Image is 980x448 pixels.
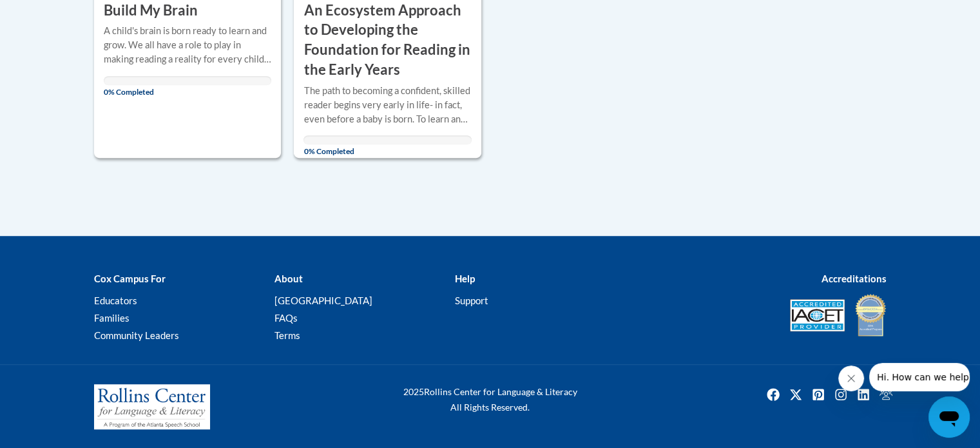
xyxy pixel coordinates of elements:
a: Educators [94,295,137,306]
a: Instagram [831,384,851,405]
span: 2025 [403,386,424,397]
iframe: Button to launch messaging window [928,396,970,438]
img: Accredited IACET® Provider [790,299,845,331]
a: FAQs [274,312,297,324]
h3: An Ecosystem Approach to Developing the Foundation for Reading in the Early Years [303,1,472,80]
b: About [274,273,302,284]
img: Rollins Center for Language & Literacy - A Program of the Atlanta Speech School [94,384,210,429]
span: Hi. How can we help? [8,9,104,19]
a: Community Leaders [94,329,179,341]
a: Pinterest [808,384,829,405]
h3: Build My Brain [104,1,198,21]
a: Linkedin [853,384,874,405]
b: Accreditations [821,273,887,284]
img: Facebook group icon [876,384,896,405]
img: LinkedIn icon [853,384,874,405]
a: [GEOGRAPHIC_DATA] [274,295,372,306]
a: Facebook [763,384,783,405]
a: Facebook Group [876,384,896,405]
a: Families [94,312,130,324]
img: Twitter icon [785,384,806,405]
img: Facebook icon [763,384,783,405]
div: A child's brain is born ready to learn and grow. We all have a role to play in making reading a r... [104,24,272,66]
b: Help [454,273,474,284]
iframe: Message from company [869,363,970,391]
img: IDA® Accredited [854,293,887,338]
a: Terms [274,329,300,341]
img: Instagram icon [831,384,851,405]
a: Support [454,295,488,306]
a: Twitter [785,384,806,405]
div: Rollins Center for Language & Literacy All Rights Reserved. [355,384,626,415]
div: The path to becoming a confident, skilled reader begins very early in life- in fact, even before ... [303,84,472,126]
b: Cox Campus For [94,273,166,284]
iframe: Close message [838,365,864,391]
img: Pinterest icon [808,384,829,405]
